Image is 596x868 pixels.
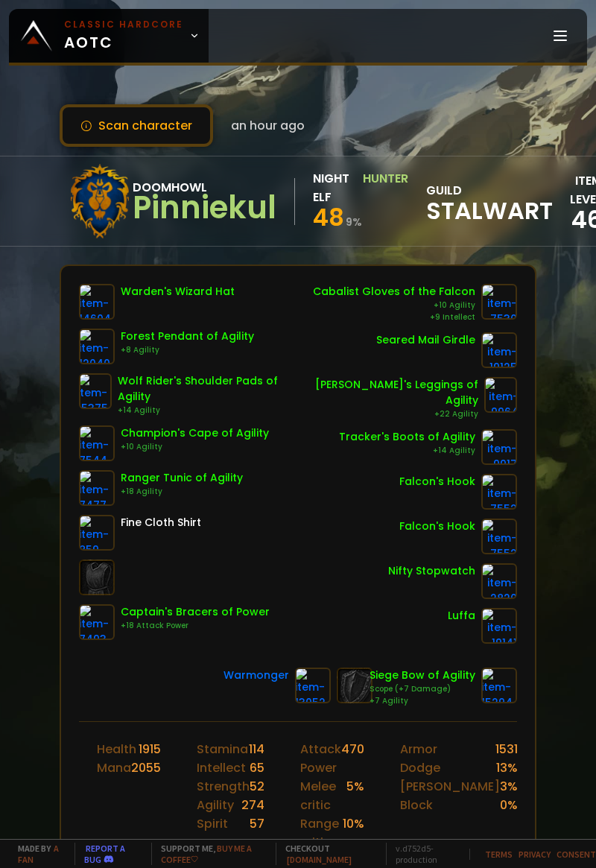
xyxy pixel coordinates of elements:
a: Consent [557,849,596,860]
a: Privacy [519,849,551,860]
span: v. d752d5 - production [386,843,460,865]
div: [PERSON_NAME]'s Leggings of Agility [297,377,478,408]
div: Falcon's Hook [399,474,475,490]
div: Ranger Tunic of Agility [121,470,243,486]
img: item-7477 [79,470,115,506]
div: +8 Agility [121,344,254,356]
span: Made by [9,843,66,865]
div: +18 Agility [121,486,243,498]
div: Forest Pendant of Agility [121,329,254,344]
div: +18 Attack Power [121,620,270,632]
div: +9 Intellect [313,311,475,323]
div: Seared Mail Girdle [376,332,475,348]
div: 10 % [343,814,364,852]
div: Strength [197,777,250,796]
div: 52 [250,777,264,796]
div: +14 Agility [118,405,297,416]
a: [DOMAIN_NAME] [287,854,352,865]
div: Mana [97,758,131,777]
button: Scan character [60,104,213,147]
img: item-7552 [481,519,517,554]
img: item-7544 [79,425,115,461]
div: 2055 [131,758,161,777]
span: 48 [313,200,344,234]
div: Captain's Bracers of Power [121,604,270,620]
img: item-15294 [481,668,517,703]
div: 274 [241,796,264,814]
div: guild [426,181,553,222]
div: Hunter [363,169,408,206]
div: Intellect [197,758,246,777]
img: item-7493 [79,604,115,640]
div: 5 % [346,777,364,814]
img: item-9964 [483,377,519,413]
div: Spirit [197,814,228,833]
img: item-12040 [79,329,115,364]
img: item-9917 [481,429,517,465]
div: Warden's Wizard Hat [121,284,235,300]
img: item-13052 [295,668,331,703]
div: 470 [341,740,364,777]
a: Classic HardcoreAOTC [9,9,209,63]
div: Block [400,796,433,814]
div: 65 [250,758,264,777]
div: Nifty Stopwatch [388,563,475,579]
img: item-7530 [481,284,517,320]
div: +22 Agility [297,408,478,420]
div: Night Elf [313,169,358,206]
div: [PERSON_NAME] [400,777,500,796]
div: Pinniekul [133,197,276,219]
div: Wolf Rider's Shoulder Pads of Agility [118,373,297,405]
div: Luffa [448,608,475,624]
div: Fine Cloth Shirt [121,515,201,530]
div: Armor [400,740,437,758]
span: Support me, [151,843,267,865]
span: AOTC [64,18,183,54]
div: 114 [249,740,264,758]
div: Tracker's Boots of Agility [339,429,475,445]
a: Terms [485,849,513,860]
div: +10 Agility [313,300,475,311]
span: an hour ago [231,116,305,135]
a: Buy me a coffee [161,843,252,865]
div: Champion's Cape of Agility [121,425,269,441]
img: item-19141 [481,608,517,644]
div: 1531 [495,740,518,758]
div: Melee critic [300,777,346,814]
div: Stamina [197,740,248,758]
div: 1915 [139,740,161,758]
a: Report a bug [84,843,125,865]
div: Falcon's Hook [399,519,475,534]
div: Range critic [300,814,343,852]
div: Dodge [400,758,440,777]
div: Scope (+7 Damage) [370,683,475,695]
img: item-14604 [79,284,115,320]
div: Siege Bow of Agility [370,668,475,683]
div: 13 % [496,758,518,777]
div: Attack Power [300,740,341,777]
img: item-15375 [77,373,113,409]
span: Checkout [276,843,377,865]
img: item-7552 [481,474,517,510]
div: +7 Agility [370,695,475,707]
div: Doomhowl [133,178,276,197]
img: item-19125 [481,332,517,368]
img: item-859 [79,515,115,551]
div: 0 % [500,796,518,814]
small: 9 % [346,215,362,229]
div: Cabalist Gloves of the Falcon [313,284,475,300]
a: a fan [18,843,59,865]
div: Warmonger [223,668,289,683]
div: +14 Agility [339,445,475,457]
span: Stalwart [426,200,553,222]
div: +10 Agility [121,441,269,453]
small: Classic Hardcore [64,18,183,31]
div: 3 % [500,777,518,796]
div: Health [97,740,136,758]
img: item-2820 [481,563,517,599]
div: 57 [250,814,264,833]
div: Agility [197,796,234,814]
